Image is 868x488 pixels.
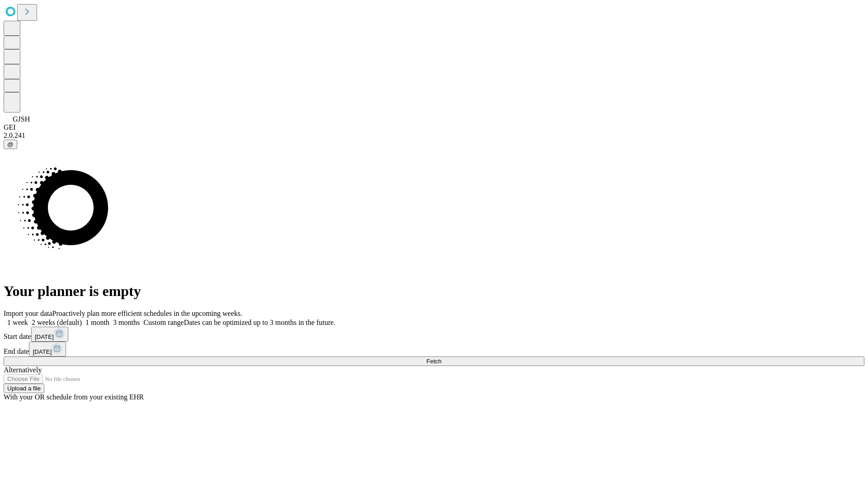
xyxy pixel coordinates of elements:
span: Alternatively [4,366,42,374]
span: Import your data [4,310,52,317]
button: Fetch [4,357,864,366]
span: @ [7,141,14,148]
span: GJSH [13,115,30,123]
div: Start date [4,327,864,342]
div: GEI [4,123,864,131]
button: [DATE] [29,342,66,357]
button: [DATE] [31,327,68,342]
span: Custom range [143,319,184,326]
span: 2 weeks (default) [32,319,82,326]
span: 1 month [85,319,109,326]
button: Upload a file [4,384,44,393]
span: Fetch [426,358,441,365]
div: End date [4,342,864,357]
span: With your OR schedule from your existing EHR [4,393,144,401]
span: Proactively plan more efficient schedules in the upcoming weeks. [52,310,242,317]
button: @ [4,140,17,149]
span: 3 months [113,319,140,326]
span: 1 week [7,319,28,326]
span: [DATE] [35,333,54,340]
span: [DATE] [33,348,52,355]
h1: Your planner is empty [4,283,864,300]
div: 2.0.241 [4,131,864,140]
span: Dates can be optimized up to 3 months in the future. [184,319,335,326]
